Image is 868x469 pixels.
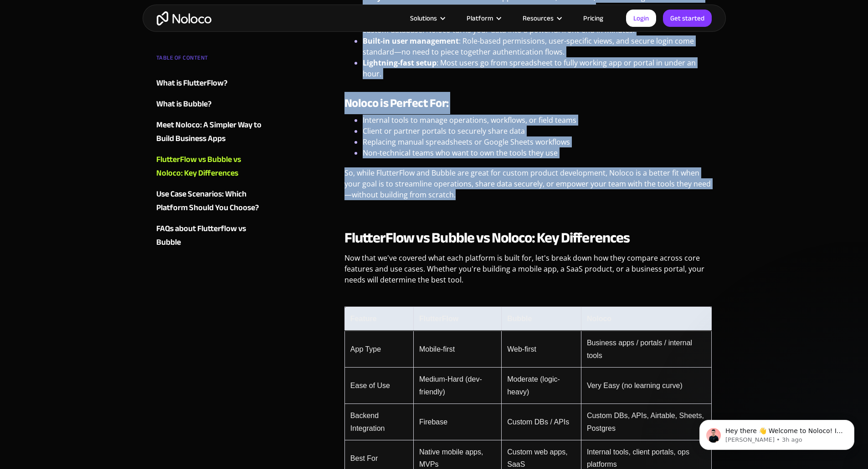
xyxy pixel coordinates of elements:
iframe: Intercom notifications message [686,401,868,464]
li: : Most users go from spreadsheet to fully working app or portal in under an hour. [363,57,712,79]
div: Solutions [399,12,455,24]
a: Pricing [572,12,615,24]
th: FlutterFlow [413,307,501,331]
th: Bubble [502,307,581,331]
div: What is Bubble? [156,97,211,111]
a: Get started [663,10,712,27]
td: App Type [344,331,413,367]
a: FlutterFlow vs Bubble vs Noloco: Key Differences [156,153,267,180]
strong: Lightning-fast setup [363,58,437,68]
li: Client or partner portals to securely share data [363,126,712,136]
a: Meet Noloco: A Simpler Way to Build Business Apps [156,118,267,146]
td: Custom DBs, APIs, Airtable, Sheets, Postgres [581,404,712,440]
td: Custom DBs / APIs [502,404,581,440]
td: Moderate (logic-heavy) [502,368,581,404]
a: home [157,11,211,25]
a: Use Case Scenarios: Which Platform Should You Choose? [156,187,267,215]
div: TABLE OF CONTENT [156,51,267,69]
a: FAQs about Flutterflow vs Bubble [156,222,267,249]
div: Platform [467,12,493,24]
a: What is Bubble? [156,97,267,111]
div: Solutions [410,12,437,24]
div: What is FlutterFlow? [156,76,227,90]
strong: FlutterFlow vs Bubble vs Noloco: Key Differences [344,224,630,252]
td: Backend Integration [344,404,413,440]
strong: Noloco is Perfect For: [344,92,449,114]
td: Very Easy (no learning curve) [581,368,712,404]
div: Platform [455,12,511,24]
th: Noloco [581,307,712,331]
td: Mobile-first [413,331,501,367]
strong: Built-in user management [363,36,459,46]
td: Business apps / portals / internal tools [581,331,712,367]
li: Internal tools to manage operations, workflows, or field teams [363,115,712,126]
li: : Role-based permissions, user-specific views, and secure login come standard—no need to piece to... [363,35,712,57]
th: Feature [344,307,413,331]
td: Firebase [413,404,501,440]
div: Resources [523,12,554,24]
td: Ease of Use [344,368,413,404]
p: So, while FlutterFlow and Bubble are great for custom product development, Noloco is a better fit... [344,167,712,207]
p: Now that we've covered what each platform is built for, let's break down how they compare across ... [344,252,712,292]
a: Login [626,10,656,27]
td: Medium-Hard (dev-friendly) [413,368,501,404]
td: Web-first [502,331,581,367]
a: What is FlutterFlow? [156,76,267,90]
li: Replacing manual spreadsheets or Google Sheets workflows [363,136,712,147]
li: Non-technical teams who want to own the tools they use [363,147,712,158]
div: Resources [511,12,572,24]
